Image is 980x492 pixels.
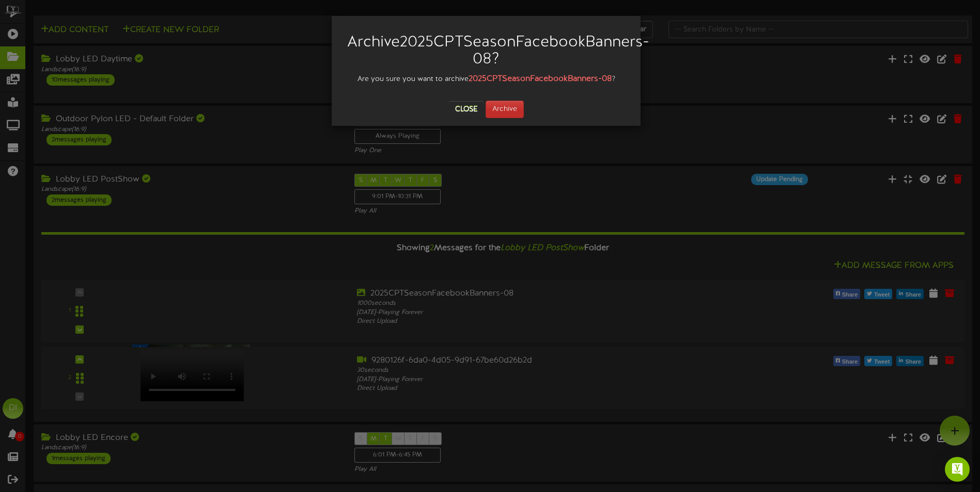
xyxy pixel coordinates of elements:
div: Open Intercom Messenger [945,457,970,482]
h2: Archive 2025CPTSeasonFacebookBanners-08 ? [347,34,625,68]
div: Are you sure you want to archive ? [339,73,633,85]
button: Close [449,101,484,118]
button: Archive [486,101,524,118]
strong: 2025CPTSeasonFacebookBanners-08 [469,74,612,84]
